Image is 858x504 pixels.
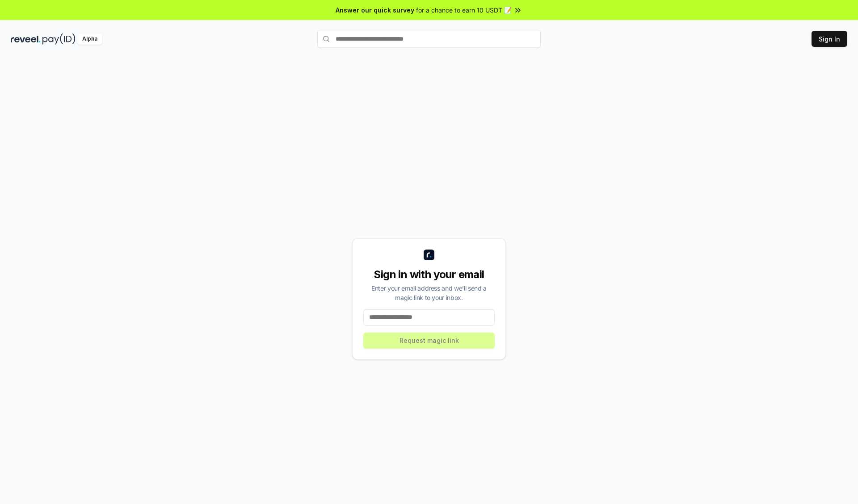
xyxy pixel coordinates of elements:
span: for a chance to earn 10 USDT 📝 [416,5,512,15]
div: Alpha [77,33,102,45]
div: Sign in with your email [363,267,495,282]
div: Enter your email address and we’ll send a magic link to your inbox. [363,283,495,302]
span: Answer our quick survey [336,5,414,15]
img: pay_id [42,33,76,45]
button: Sign In [812,31,847,47]
img: logo_small [424,250,434,260]
img: reveel_dark [11,33,41,45]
